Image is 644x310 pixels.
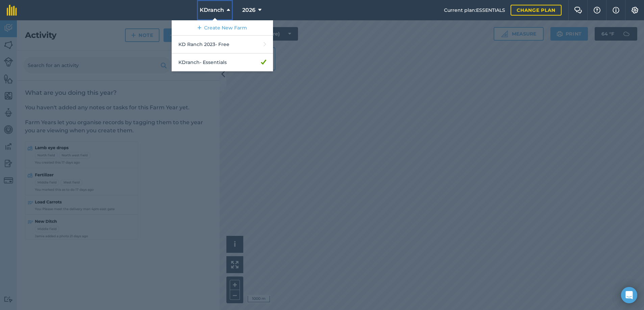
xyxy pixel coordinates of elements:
span: KDranch [200,6,224,14]
span: 2026 [242,6,255,14]
img: Two speech bubbles overlapping with the left bubble in the forefront [574,7,582,14]
img: svg+xml;base64,PHN2ZyB4bWxucz0iaHR0cDovL3d3dy53My5vcmcvMjAwMC9zdmciIHdpZHRoPSIxNyIgaGVpZ2h0PSIxNy... [613,6,619,14]
img: fieldmargin Logo [7,5,17,16]
div: Open Intercom Messenger [621,287,637,303]
a: Create New Farm [172,20,273,36]
a: KDranch- Essentials [172,53,273,71]
img: A cog icon [631,7,639,14]
a: KD Ranch 2023- Free [172,36,273,53]
a: Change plan [511,5,562,16]
span: Current plan : ESSENTIALS [444,6,505,14]
img: A question mark icon [593,7,601,14]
